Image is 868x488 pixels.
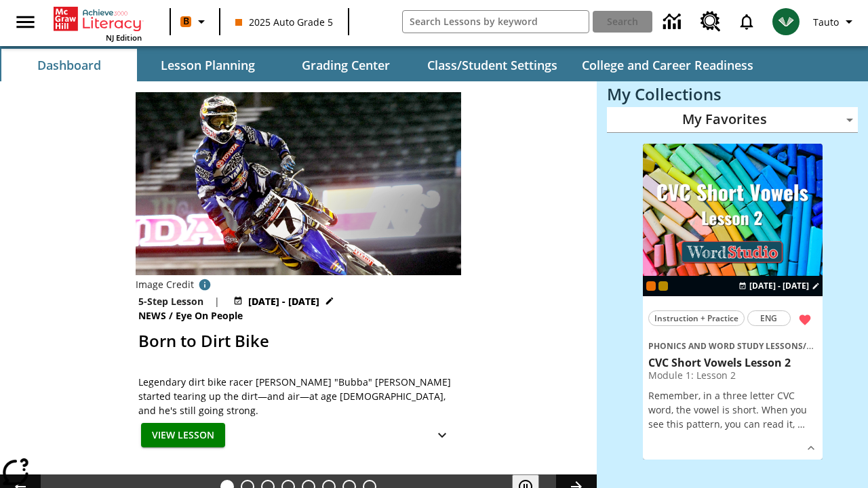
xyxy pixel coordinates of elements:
button: Open side menu [5,2,45,42]
span: / [803,339,814,352]
span: … [797,418,805,430]
button: Lesson Planning [140,49,275,81]
a: Notifications [729,4,764,39]
h2: Born to Dirt Bike [138,329,458,353]
span: Legendary dirt bike racer James "Bubba" Stewart started tearing up the dirt—and air—at age 4, and... [138,375,458,418]
input: search field [403,11,589,33]
div: Legendary dirt bike racer [PERSON_NAME] "Bubba" [PERSON_NAME] started tearing up the dirt—and air... [138,375,458,418]
a: Data Center [655,3,692,41]
h3: My Collections [607,85,858,104]
button: Boost Class color is orange. Change class color [175,9,215,34]
p: 5-Step Lesson [138,294,203,308]
div: Home [54,4,142,43]
span: [DATE] - [DATE] [248,294,319,308]
div: New 2025 class [658,281,668,291]
button: Credit: Rick Scuteri/AP Images [194,275,216,294]
a: Resource Center, Will open in new tab [692,3,729,40]
button: Class/Student Settings [416,49,568,81]
button: College and Career Readiness [571,49,764,81]
span: Topic: Phonics and Word Study Lessons/CVC Short Vowels [648,338,817,353]
p: Image Credit [136,278,194,291]
span: Instruction + Practice [654,311,738,325]
button: Dashboard [1,49,137,81]
div: My Favorites [607,107,858,133]
img: Motocross racer James Stewart flies through the air on his dirt bike. [136,92,461,275]
span: [DATE] - [DATE] [749,280,809,292]
button: Aug 26 - Aug 26 Choose Dates [231,294,337,308]
span: News [138,308,169,323]
div: Current Class [646,281,656,291]
span: 2025 Auto Grade 5 [235,15,333,29]
span: B [183,13,189,30]
button: ENG [747,310,791,326]
span: Tauto [813,15,839,29]
img: avatar image [772,8,800,35]
a: Home [54,5,142,33]
button: View Lesson [141,423,225,448]
button: Remove from Favorites [793,308,817,332]
button: Instruction + Practice [648,310,745,326]
button: Show Details [429,423,456,448]
span: ENG [760,311,777,325]
button: Show Details [801,438,821,458]
span: Eye On People [176,308,245,323]
span: | [214,294,220,308]
button: Select a new avatar [764,4,808,39]
button: Profile/Settings [808,9,863,34]
span: / [169,309,173,322]
div: lesson details [643,144,823,460]
button: Aug 27 - Aug 27 Choose Dates [736,280,823,292]
span: Phonics and Word Study Lessons [648,340,803,352]
h3: CVC Short Vowels Lesson 2 [648,356,817,370]
span: NJ Edition [106,33,142,43]
p: Remember, in a three letter CVC word, the vowel is short. When you see this pattern, you can read... [648,388,817,431]
button: Grading Center [278,49,414,81]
